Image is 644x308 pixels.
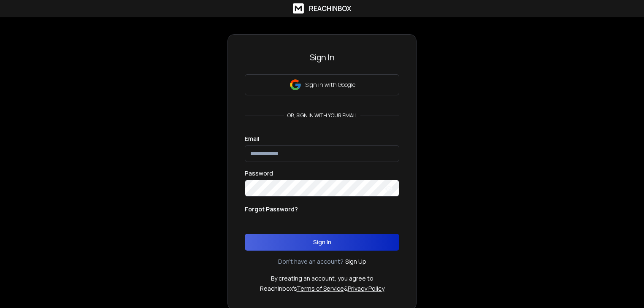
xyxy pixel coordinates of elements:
label: Password [245,170,273,176]
a: ReachInbox [293,3,351,14]
button: Sign in with Google [245,74,399,95]
p: Don't have an account? [278,257,344,266]
p: Forgot Password? [245,205,298,213]
label: Email [245,136,259,142]
a: Terms of Service [297,284,344,292]
a: Privacy Policy [348,284,384,292]
p: ReachInbox's & [260,284,384,293]
h3: Sign In [245,51,399,63]
p: Sign in with Google [305,81,355,89]
p: or, sign in with your email [284,112,360,119]
p: By creating an account, you agree to [271,274,373,283]
h1: ReachInbox [309,3,351,14]
a: Sign Up [345,257,366,266]
button: Sign In [245,234,399,251]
